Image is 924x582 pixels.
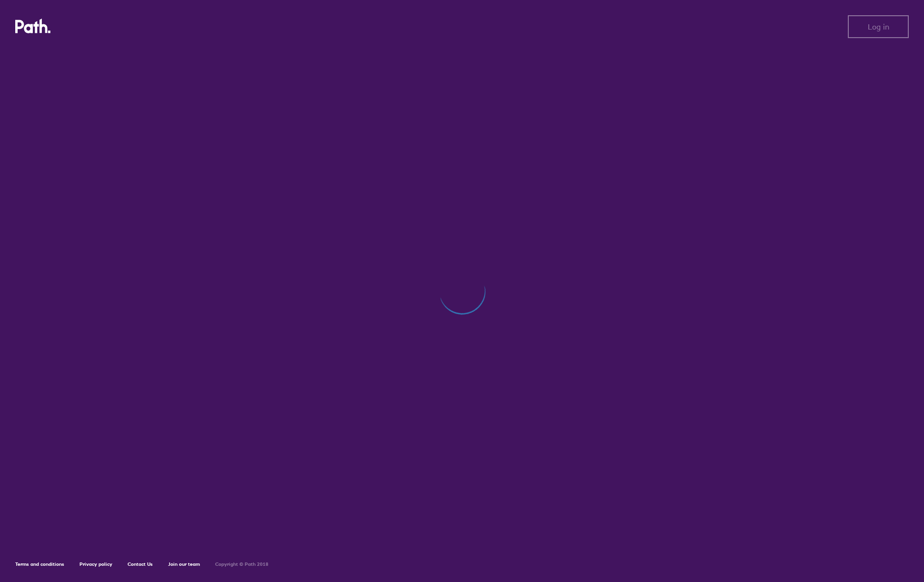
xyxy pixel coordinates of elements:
[868,22,889,31] span: Log in
[848,15,909,38] button: Log in
[79,561,112,567] a: Privacy policy
[168,561,200,567] a: Join our team
[128,561,153,567] a: Contact Us
[15,561,64,567] a: Terms and conditions
[215,562,268,567] h6: Copyright © Path 2018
